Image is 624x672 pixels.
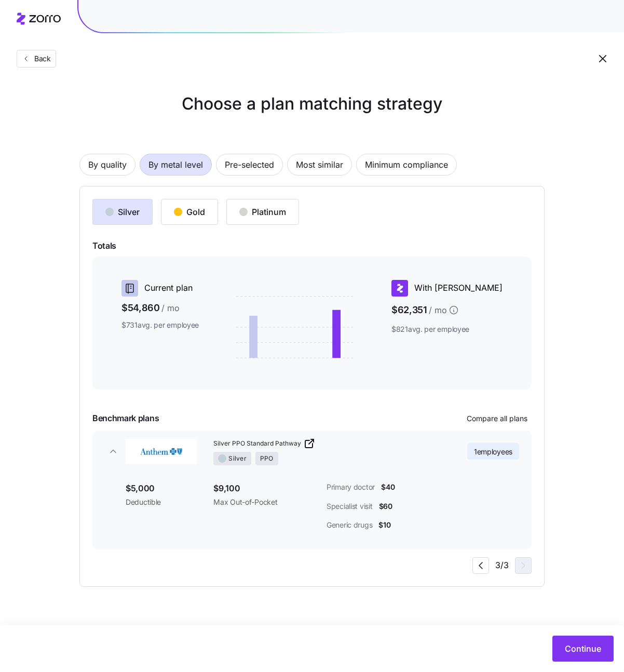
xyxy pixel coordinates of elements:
span: $62,351 [391,301,503,320]
span: Primary doctor [327,482,375,492]
span: 1 employees [474,447,512,457]
button: By quality [79,154,135,176]
div: Current plan [121,280,199,297]
span: $9,100 [213,482,318,495]
button: Most similar [287,154,352,176]
button: Silver [92,199,153,225]
span: Deductible [126,497,197,507]
span: / mo [429,304,446,317]
span: $731 avg. per employee [121,320,199,330]
button: By metal level [140,154,212,176]
button: Platinum [226,199,299,225]
span: Continue [565,642,601,655]
div: With [PERSON_NAME] [391,280,503,297]
button: Pre-selected [216,154,283,176]
span: $821 avg. per employee [391,324,503,334]
button: Compare all plans [463,410,532,427]
span: By metal level [148,154,203,175]
span: Back [30,53,51,64]
span: By quality [88,154,127,175]
span: Compare all plans [467,413,527,424]
div: 3 / 3 [472,557,532,574]
button: Continue [552,636,614,662]
span: Generic drugs [327,519,372,530]
span: Max Out-of-Pocket [213,497,318,507]
a: Silver PPO Standard Pathway [213,437,438,450]
span: Benchmark plans [92,412,159,425]
span: $54,860 [121,301,199,316]
span: Totals [92,239,532,252]
div: Gold [174,206,205,218]
span: Minimum compliance [365,154,448,175]
span: $10 [378,519,390,530]
span: Pre-selected [225,154,274,175]
div: Platinum [239,206,286,218]
span: Specialist visit [327,501,373,511]
h1: Choose a plan matching strategy [79,91,545,116]
span: $5,000 [126,482,197,495]
span: Silver [228,452,247,465]
span: PPO [260,452,274,465]
span: Most similar [296,154,343,175]
span: Silver PPO Standard Pathway [213,439,301,448]
div: Silver [105,206,140,218]
span: $60 [379,501,392,511]
button: Gold [161,199,218,225]
div: AnthemSilver PPO Standard PathwaySilverPPO1employees [92,472,532,549]
button: Back [17,50,56,68]
span: / mo [161,302,179,315]
button: Minimum compliance [356,154,457,176]
span: $40 [381,482,395,492]
img: Anthem [126,439,197,464]
button: AnthemSilver PPO Standard PathwaySilverPPO1employees [92,431,532,472]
